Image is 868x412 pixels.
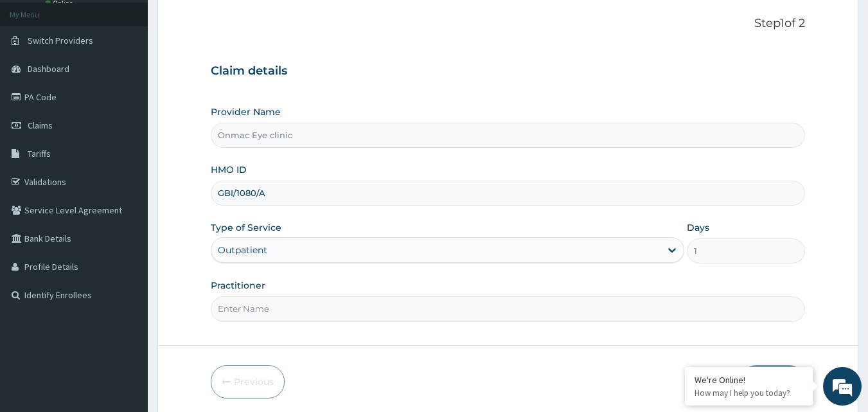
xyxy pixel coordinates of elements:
label: Provider Name [211,105,281,118]
textarea: Type your message and hit 'Enter' [6,275,245,320]
input: Enter Name [211,296,806,321]
span: We're online! [75,124,177,254]
span: Switch Providers [28,35,93,46]
h3: Claim details [211,64,806,78]
label: Practitioner [211,279,265,292]
p: Step 1 of 2 [211,17,806,31]
label: HMO ID [211,163,247,176]
button: Previous [211,365,285,399]
div: Outpatient [218,244,267,256]
label: Days [687,221,709,234]
input: Enter HMO ID [211,181,806,206]
span: Tariffs [28,148,51,159]
div: Minimize live chat window [211,6,242,37]
button: Next [740,365,805,399]
span: Dashboard [28,63,69,75]
label: Type of Service [211,221,281,234]
img: d_794563401_company_1708531726252_794563401 [24,64,52,96]
p: How may I help you today? [695,388,804,399]
div: Chat with us now [67,72,216,89]
div: We're Online! [695,374,804,386]
span: Claims [28,120,53,131]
